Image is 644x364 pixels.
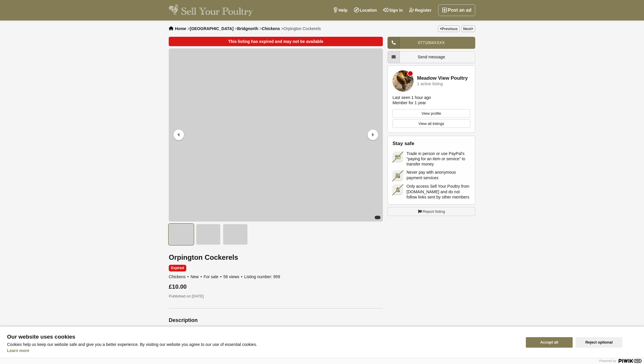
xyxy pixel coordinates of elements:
[407,151,470,167] span: Trade in person or use PayPal's “paying for an item or service” to transfer money
[388,37,475,49] a: 0771004XXXX
[169,265,186,271] span: Expired
[407,170,470,180] span: Never pay with anonymous payment services
[408,71,413,76] div: Member is offline
[7,342,519,347] p: Cookies help us keep our website safe and give you a better experience. By visiting our website y...
[190,26,234,31] a: [GEOGRAPHIC_DATA]
[244,274,280,279] span: Listing number: 959
[169,48,383,222] img: Orpington Cockerels - 1/3
[418,55,445,59] span: Send message
[380,4,406,16] a: Sign in
[388,51,475,63] a: Send message
[281,26,321,31] li: >
[169,224,194,245] img: Orpington Cockerels - 1
[392,109,470,118] a: View profile
[7,348,29,353] a: Learn more
[223,274,243,279] span: 56 views
[407,184,470,200] span: Only access Sell Your Poultry from [DOMAIN_NAME] and do not follow links sent by other members
[392,119,470,128] a: View all listings
[423,209,445,215] span: Report listing
[237,26,258,31] a: Bridgnorth
[438,25,460,32] a: Previous
[392,141,470,147] h2: Stay safe
[461,25,475,32] a: Next
[330,4,351,16] a: Help
[187,26,234,31] li: >
[169,293,383,299] p: Published on [DATE]
[392,100,426,105] div: Member for 1 year
[283,26,321,31] span: Orpington Cockerels
[392,95,431,100] div: Last seen 1 hour ago
[351,4,380,16] a: Location
[576,337,622,348] button: Reject optional
[235,26,258,31] li: >
[169,283,383,290] div: £10.00
[259,26,280,31] li: >
[262,26,280,31] a: Chickens
[223,224,248,245] img: Orpington Cockerels - 3
[7,334,519,340] span: Our website uses cookies
[169,254,383,261] h1: Orpington Cockerels
[438,4,475,16] a: Post an ad
[406,4,435,16] a: Register
[599,359,616,363] span: Powered by
[169,274,190,279] span: Chickens
[196,224,221,245] img: Orpington Cockerels - 2
[417,76,468,81] a: Meadow View Poultry
[388,207,475,216] a: Report listing
[418,40,445,45] span: 0771004XXXX
[204,274,222,279] span: For sale
[190,274,202,279] span: New
[169,4,253,16] img: Sell Your Poultry
[169,317,383,323] h2: Description
[175,26,186,31] a: Home
[526,337,573,348] button: Accept all
[392,70,414,91] img: Meadow View Poultry
[169,37,383,46] div: This listing has expired and may not be available
[417,82,443,86] div: 1 active listing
